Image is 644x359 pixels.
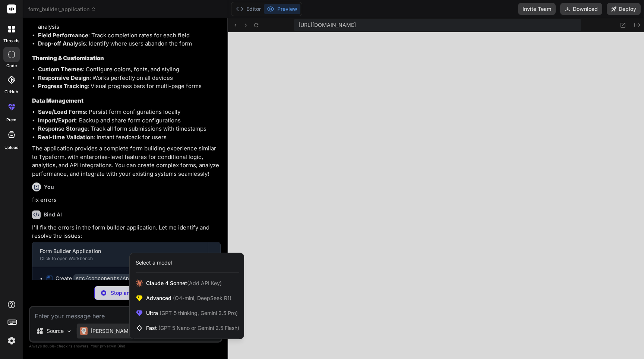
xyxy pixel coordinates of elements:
span: Claude 4 Sonnet [146,280,222,287]
img: settings [5,334,18,347]
span: (Add API Key) [187,280,222,286]
span: Ultra [146,309,238,317]
label: code [6,63,17,69]
label: GitHub [4,89,18,95]
label: prem [6,117,16,123]
span: Advanced [146,294,231,302]
span: Fast [146,324,239,332]
label: threads [3,38,19,44]
span: (GPT 5 Nano or Gemini 2.5 Flash) [158,325,239,331]
label: Upload [4,144,19,151]
span: (O4-mini, DeepSeek R1) [171,295,231,301]
span: (GPT-5 thinking, Gemini 2.5 Pro) [158,310,238,316]
div: Select a model [136,259,172,266]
